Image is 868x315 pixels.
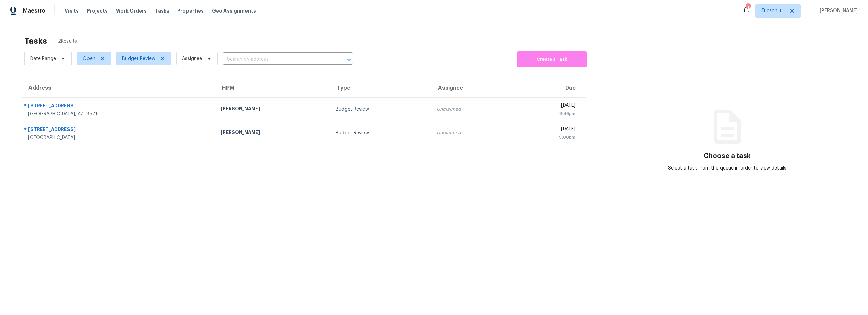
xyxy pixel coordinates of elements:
input: Search by address [223,54,334,65]
h2: Tasks [24,38,47,44]
div: [GEOGRAPHIC_DATA] [28,134,210,141]
span: Tasks [155,8,169,13]
span: [PERSON_NAME] [817,7,858,14]
span: Open [83,55,95,62]
div: [PERSON_NAME] [221,105,325,114]
span: Maestro [23,7,45,14]
span: Geo Assignments [212,7,256,14]
div: 9:00pm [517,134,575,141]
span: Tucson + 1 [761,7,785,14]
button: Open [344,55,354,64]
span: 2 Results [58,38,77,45]
th: Assignee [431,78,512,97]
th: Type [330,78,431,97]
span: Properties [177,7,204,14]
th: Address [22,78,215,97]
th: HPM [215,78,330,97]
div: [DATE] [517,126,575,134]
div: Unclaimed [437,130,507,136]
div: Unclaimed [437,106,507,113]
span: Budget Review [122,55,155,62]
span: Visits [65,7,79,14]
span: Projects [87,7,108,14]
div: [PERSON_NAME] [221,129,325,137]
th: Due [512,78,586,97]
div: [STREET_ADDRESS] [28,102,210,111]
span: Work Orders [116,7,147,14]
div: Budget Review [336,106,426,113]
div: [GEOGRAPHIC_DATA], AZ, 85710 [28,111,210,117]
div: Budget Review [336,130,426,136]
div: 8:46pm [517,110,575,117]
button: Create a Task [517,51,587,67]
span: Assignee [182,55,202,62]
div: 1 [746,4,750,11]
div: Select a task from the queue in order to view details [662,165,792,172]
span: Create a Task [520,55,583,63]
div: [STREET_ADDRESS] [28,126,210,134]
h3: Choose a task [704,153,751,159]
span: Date Range [30,55,56,62]
div: [DATE] [517,102,575,110]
